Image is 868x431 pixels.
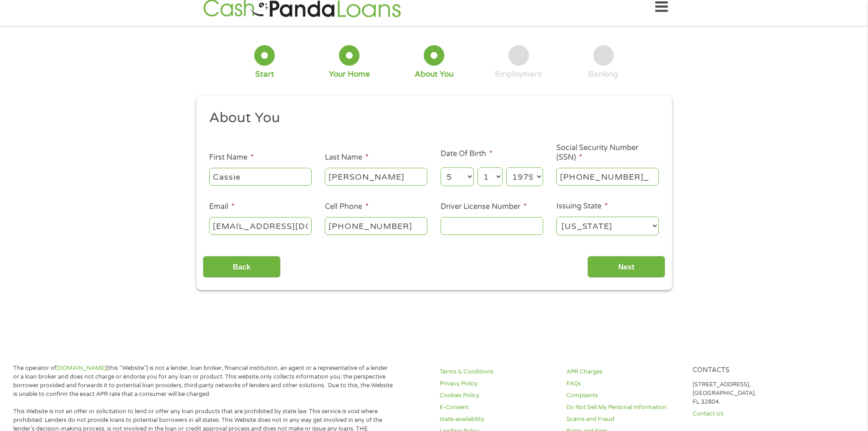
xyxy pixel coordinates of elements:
[415,69,453,79] div: About You
[325,202,369,212] label: Cell Phone
[566,403,682,412] a: Do Not Sell My Personal Information
[13,364,393,399] p: The operator of (this “Website”) is not a lender, loan broker, financial institution, an agent or...
[440,379,555,388] a: Privacy Policy
[588,69,618,79] div: Banking
[441,202,527,212] label: Driver License Number
[566,368,682,376] a: APR Charges
[209,217,312,234] input: john@gmail.com
[209,202,235,212] label: Email
[566,379,682,388] a: FAQs
[556,143,659,162] label: Social Security Number (SSN)
[440,403,555,412] a: E-Consent
[566,415,682,424] a: Scams and Fraud
[440,391,555,400] a: Cookies Policy
[56,364,106,372] a: [DOMAIN_NAME]
[203,256,281,278] input: Back
[587,256,665,278] input: Next
[325,153,369,162] label: Last Name
[556,202,608,211] label: Issuing State
[209,153,254,162] label: First Name
[255,69,274,79] div: Start
[693,380,808,406] p: [STREET_ADDRESS], [GEOGRAPHIC_DATA], FL 32804.
[441,149,493,159] label: Date Of Birth
[495,69,542,79] div: Employment
[329,69,370,79] div: Your Home
[566,391,682,400] a: Complaints
[325,168,427,185] input: Smith
[440,415,555,424] a: state-availability
[209,168,312,185] input: John
[209,109,652,127] h2: About You
[440,368,555,376] a: Terms & Conditions
[325,217,427,234] input: (541) 754-3010
[693,410,808,418] a: Contact Us
[556,168,659,185] input: 078-05-1120
[693,366,808,375] h4: Contacts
